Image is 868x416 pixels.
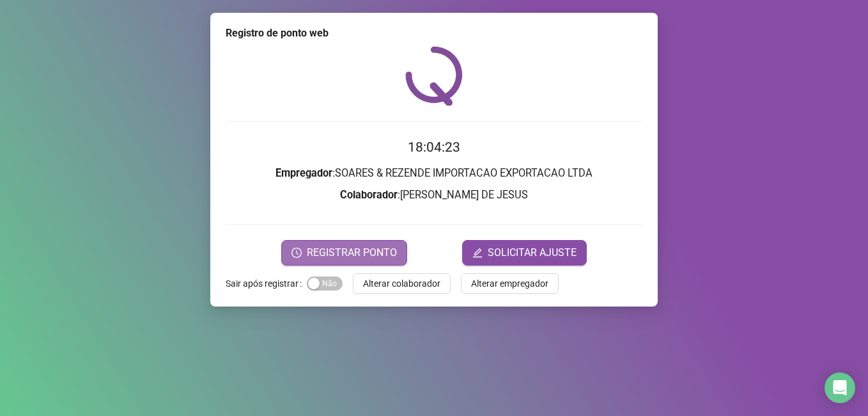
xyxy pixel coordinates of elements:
span: SOLICITAR AJUSTE [488,245,577,260]
label: Sair após registrar [226,273,307,294]
span: Alterar empregador [471,276,548,291]
button: REGISTRAR PONTO [281,240,407,266]
h3: : SOARES & REZENDE IMPORTACAO EXPORTACAO LTDA [226,165,642,182]
h3: : [PERSON_NAME] DE JESUS [226,187,642,204]
span: REGISTRAR PONTO [307,245,397,260]
div: Registro de ponto web [226,26,642,41]
img: QRPoint [405,46,463,106]
button: Alterar colaborador [353,273,451,294]
strong: Colaborador [340,189,398,201]
span: Alterar colaborador [363,276,440,291]
button: Alterar empregador [461,273,559,294]
strong: Empregador [275,167,332,179]
span: edit [472,248,483,258]
time: 18:04:23 [408,140,460,155]
span: clock-circle [291,248,302,258]
div: Open Intercom Messenger [825,372,855,403]
button: editSOLICITAR AJUSTE [462,240,587,266]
